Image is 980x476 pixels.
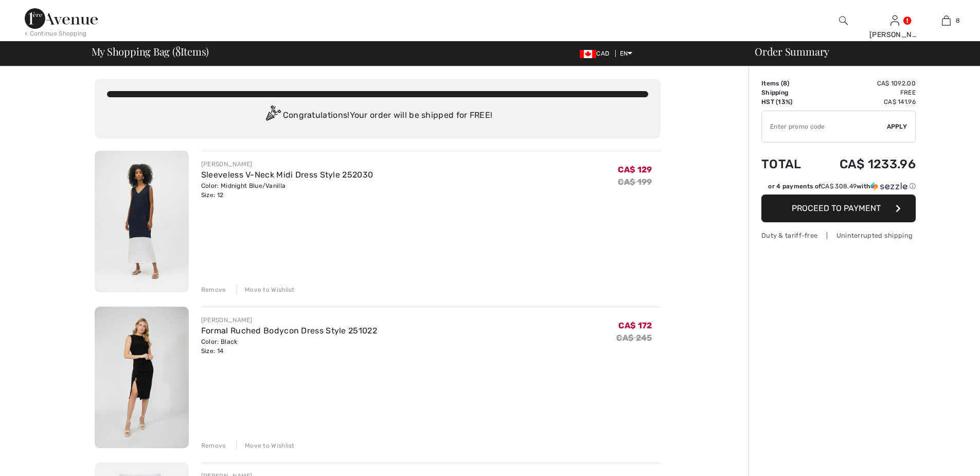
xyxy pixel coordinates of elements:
div: [PERSON_NAME] [869,29,920,40]
div: Duty & tariff-free | Uninterrupted shipping [761,231,916,240]
div: Move to Wishlist [236,285,295,294]
div: Color: Midnight Blue/Vanilla Size: 12 [201,181,373,200]
img: My Info [890,14,899,27]
s: CA$ 245 [616,333,652,343]
img: Sleeveless V-Neck Midi Dress Style 252030 [95,151,189,292]
span: CA$ 308.49 [821,183,857,190]
span: CAD [580,50,613,57]
div: < Continue Shopping [25,29,87,38]
img: Canadian Dollar [580,50,596,58]
img: search the website [839,14,848,27]
td: Shipping [761,88,814,97]
img: Sezzle [870,182,907,191]
td: Items ( ) [761,79,814,88]
td: Total [761,147,814,182]
td: Free [814,88,916,97]
div: Congratulations! Your order will be shipped for FREE! [107,105,648,126]
span: EN [620,50,633,57]
div: Remove [201,285,226,294]
span: Proceed to Payment [792,203,881,213]
div: or 4 payments of with [768,182,916,191]
a: 8 [921,14,971,27]
span: Apply [887,122,907,131]
img: My Bag [942,14,951,27]
div: Color: Black Size: 14 [201,337,377,356]
div: Move to Wishlist [236,441,295,450]
img: Congratulation2.svg [262,105,283,126]
a: Sign In [890,15,899,25]
span: 8 [956,16,960,25]
div: [PERSON_NAME] [201,315,377,325]
div: Order Summary [742,46,974,57]
span: My Shopping Bag ( Items) [92,46,209,57]
a: Sleeveless V-Neck Midi Dress Style 252030 [201,170,373,180]
span: 8 [175,44,181,57]
div: [PERSON_NAME] [201,160,373,169]
img: 1ère Avenue [25,8,98,29]
s: CA$ 199 [618,177,652,187]
a: Formal Ruched Bodycon Dress Style 251022 [201,326,377,336]
span: CA$ 172 [618,321,652,330]
div: or 4 payments ofCA$ 308.49withSezzle Click to learn more about Sezzle [761,182,916,195]
button: Proceed to Payment [761,195,916,222]
td: CA$ 1233.96 [814,147,916,182]
div: Remove [201,441,226,450]
span: CA$ 129 [618,165,652,174]
img: Formal Ruched Bodycon Dress Style 251022 [95,307,189,448]
td: HST (13%) [761,97,814,107]
td: CA$ 1092.00 [814,79,916,88]
input: Promo code [762,111,887,142]
span: 8 [783,80,787,87]
td: CA$ 141.96 [814,97,916,107]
